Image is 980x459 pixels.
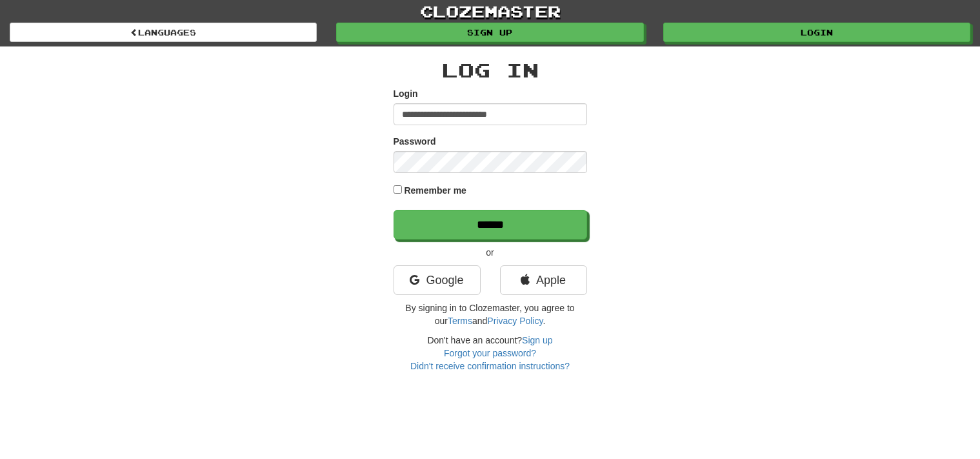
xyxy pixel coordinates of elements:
[404,184,466,197] label: Remember me
[522,335,552,345] a: Sign up
[500,265,587,295] a: Apple
[394,334,587,372] div: Don't have an account?
[444,348,536,358] a: Forgot your password?
[448,316,472,326] a: Terms
[394,265,481,295] a: Google
[394,301,587,327] p: By signing in to Clozemaster, you agree to our and .
[394,87,418,100] label: Login
[336,23,643,42] a: Sign up
[394,59,587,81] h2: Log In
[394,135,436,148] label: Password
[663,23,970,42] a: Login
[487,316,543,326] a: Privacy Policy
[394,246,587,259] p: or
[10,23,317,42] a: Languages
[410,361,570,371] a: Didn't receive confirmation instructions?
